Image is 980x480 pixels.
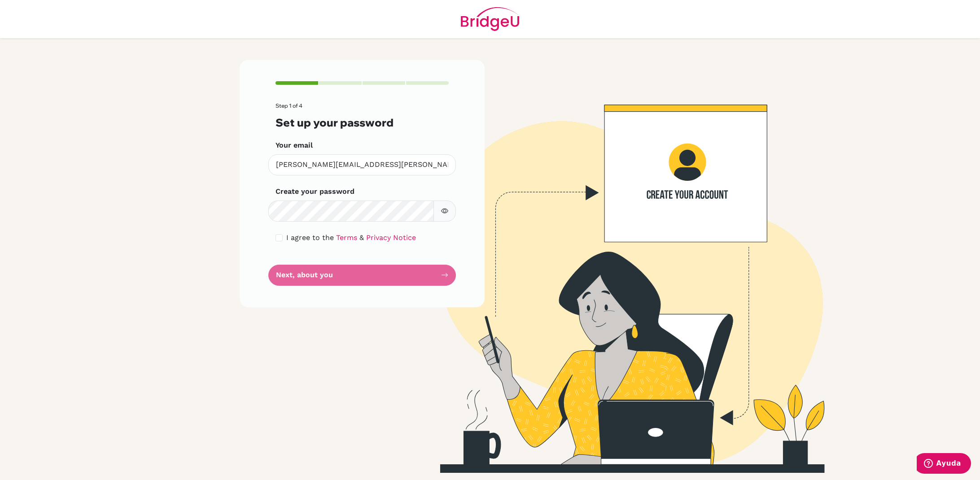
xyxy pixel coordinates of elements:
span: Step 1 of 4 [276,102,302,109]
h3: Set up your password [276,116,449,129]
label: Your email [276,140,313,151]
span: I agree to the [286,233,334,242]
iframe: Abre un widget desde donde se puede obtener más información [917,453,971,476]
input: Insert your email* [268,154,456,175]
a: Privacy Notice [366,233,416,242]
label: Create your password [276,186,354,197]
span: & [359,233,364,242]
a: Terms [336,233,357,242]
img: Create your account [362,60,874,473]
